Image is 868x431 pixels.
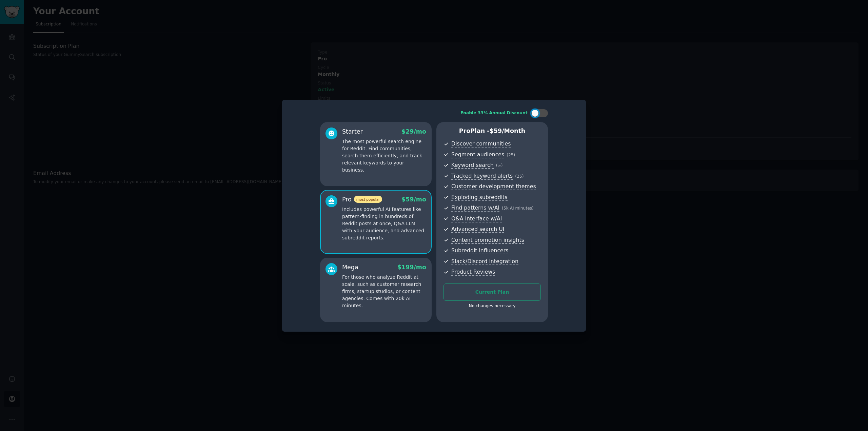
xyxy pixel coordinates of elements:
[451,258,518,265] span: Slack/Discord integration
[342,263,358,272] div: Mega
[451,204,499,212] span: Find patterns w/AI
[342,274,426,309] p: For those who analyze Reddit at scale, such as customer research firms, startup studios, or conte...
[502,206,534,211] span: ( 5k AI minutes )
[460,110,528,116] div: Enable 33% Annual Discount
[451,237,524,244] span: Content promotion insights
[354,196,382,203] span: most popular
[342,128,363,136] div: Starter
[397,264,426,271] span: $ 199 /mo
[515,174,524,179] span: ( 25 )
[401,196,426,203] span: $ 59 /mo
[342,195,382,204] div: Pro
[451,226,504,233] span: Advanced search UI
[496,163,503,168] span: ( ∞ )
[451,140,511,148] span: Discover communities
[451,183,536,190] span: Customer development themes
[342,138,426,174] p: The most powerful search engine for Reddit. Find communities, search them efficiently, and track ...
[401,128,426,135] span: $ 29 /mo
[451,194,507,201] span: Exploding subreddits
[451,247,508,254] span: Subreddit influencers
[443,127,541,135] p: Pro Plan -
[451,215,502,222] span: Q&A interface w/AI
[507,153,515,157] span: ( 25 )
[490,128,526,134] span: $ 59 /month
[342,206,426,241] p: Includes powerful AI features like pattern-finding in hundreds of Reddit posts at once, Q&A LLM w...
[451,162,494,169] span: Keyword search
[451,151,504,158] span: Segment audiences
[451,173,513,180] span: Tracked keyword alerts
[443,303,541,309] div: No changes necessary
[451,269,495,276] span: Product Reviews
